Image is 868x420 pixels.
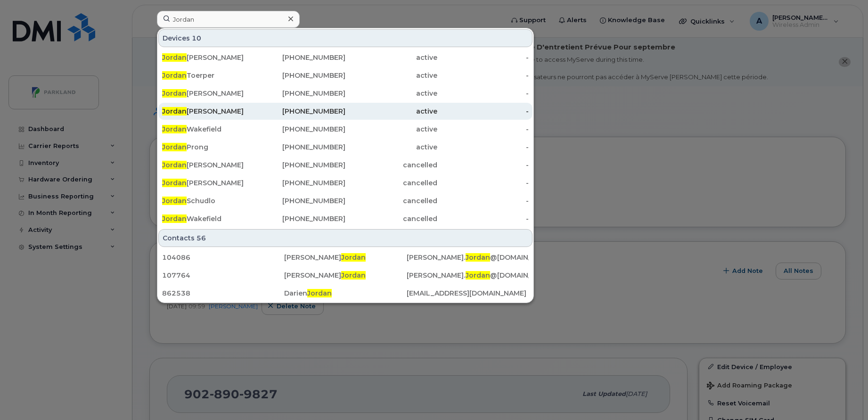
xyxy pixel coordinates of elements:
[466,253,490,262] span: Jordan
[162,142,254,152] div: Prong
[437,107,529,116] div: -
[407,288,529,298] div: [EMAIL_ADDRESS][DOMAIN_NAME]
[341,271,366,280] span: Jordan
[162,124,254,134] div: Wakefield
[162,253,284,262] div: 104086
[407,271,529,280] div: [PERSON_NAME]. @[DOMAIN_NAME]
[254,160,346,170] div: [PHONE_NUMBER]
[345,214,437,223] div: cancelled
[345,178,437,188] div: cancelled
[162,271,284,280] div: 107764
[158,29,532,47] div: Devices
[162,214,187,223] span: Jordan
[162,143,187,151] span: Jordan
[345,142,437,152] div: active
[162,161,187,169] span: Jordan
[162,89,187,98] span: Jordan
[158,174,532,191] a: Jordan[PERSON_NAME][PHONE_NUMBER]cancelled-
[162,107,187,115] span: Jordan
[162,71,254,80] div: Toerper
[162,125,187,133] span: Jordan
[254,89,346,98] div: [PHONE_NUMBER]
[162,179,187,187] span: Jordan
[341,253,366,262] span: Jordan
[158,267,532,284] a: 107764[PERSON_NAME]Jordan[PERSON_NAME].Jordan@[DOMAIN_NAME]
[162,107,254,116] div: [PERSON_NAME]
[254,214,346,223] div: [PHONE_NUMBER]
[162,288,284,298] div: 862538
[284,271,406,280] div: [PERSON_NAME]
[162,196,254,206] div: Schudlo
[162,53,187,62] span: Jordan
[158,192,532,209] a: JordanSchudlo[PHONE_NUMBER]cancelled-
[437,124,529,134] div: -
[158,156,532,173] a: Jordan[PERSON_NAME][PHONE_NUMBER]cancelled-
[345,196,437,206] div: cancelled
[407,253,529,262] div: [PERSON_NAME]. @[DOMAIN_NAME]
[197,233,206,243] span: 56
[254,178,346,188] div: [PHONE_NUMBER]
[345,124,437,134] div: active
[437,53,529,62] div: -
[437,160,529,170] div: -
[162,178,254,188] div: [PERSON_NAME]
[466,271,490,280] span: Jordan
[437,214,529,223] div: -
[162,53,254,62] div: [PERSON_NAME]
[162,89,254,98] div: [PERSON_NAME]
[437,196,529,206] div: -
[254,124,346,134] div: [PHONE_NUMBER]
[254,196,346,206] div: [PHONE_NUMBER]
[437,142,529,152] div: -
[254,142,346,152] div: [PHONE_NUMBER]
[345,107,437,116] div: active
[162,197,187,205] span: Jordan
[158,67,532,84] a: JordanToerper[PHONE_NUMBER]active-
[192,33,201,43] span: 10
[158,139,532,156] a: JordanProng[PHONE_NUMBER]active-
[158,103,532,120] a: Jordan[PERSON_NAME][PHONE_NUMBER]active-
[158,229,532,247] div: Contacts
[158,85,532,102] a: Jordan[PERSON_NAME][PHONE_NUMBER]active-
[437,178,529,188] div: -
[284,253,406,262] div: [PERSON_NAME]
[307,289,332,297] span: Jordan
[345,53,437,62] div: active
[345,71,437,80] div: active
[437,89,529,98] div: -
[345,160,437,170] div: cancelled
[158,249,532,266] a: 104086[PERSON_NAME]Jordan[PERSON_NAME].Jordan@[DOMAIN_NAME]
[284,288,406,298] div: Darien
[254,53,346,62] div: [PHONE_NUMBER]
[254,107,346,116] div: [PHONE_NUMBER]
[345,89,437,98] div: active
[162,71,187,80] span: Jordan
[158,121,532,138] a: JordanWakefield[PHONE_NUMBER]active-
[158,49,532,66] a: Jordan[PERSON_NAME][PHONE_NUMBER]active-
[158,210,532,227] a: JordanWakefield[PHONE_NUMBER]cancelled-
[162,160,254,170] div: [PERSON_NAME]
[437,71,529,80] div: -
[158,285,532,302] a: 862538DarienJordan[EMAIL_ADDRESS][DOMAIN_NAME]
[254,71,346,80] div: [PHONE_NUMBER]
[162,214,254,223] div: Wakefield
